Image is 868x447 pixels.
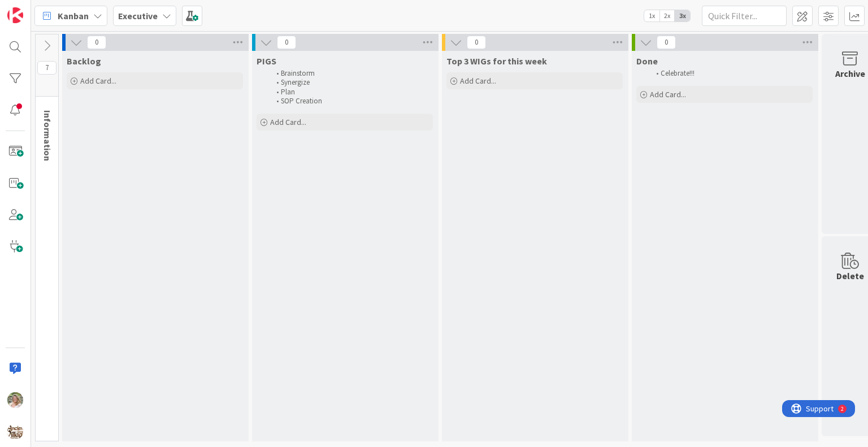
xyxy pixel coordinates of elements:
span: 0 [467,36,486,49]
li: Plan [270,88,400,97]
span: 0 [657,36,676,49]
span: 3x [675,10,690,21]
input: Quick Filter... [702,6,787,26]
img: Visit kanbanzone.com [7,7,23,23]
img: MB [7,392,23,408]
li: Brainstorm [270,69,400,78]
span: Backlog [67,55,101,67]
span: Support [24,2,51,15]
span: 2x [659,10,675,21]
div: Archive [835,67,865,80]
span: 0 [87,36,106,49]
div: 2 [59,5,62,14]
li: Synergize [270,78,400,87]
span: Done [636,55,658,67]
span: 0 [277,36,296,49]
div: Delete [836,269,864,283]
span: Add Card... [270,117,306,127]
span: Add Card... [460,76,496,86]
li: SOP Creation [270,97,400,106]
span: 7 [37,61,57,75]
span: PIGS [257,55,276,67]
span: Information [42,110,53,161]
span: 1x [644,10,659,21]
img: avatar [7,424,23,440]
span: Add Card... [80,76,116,86]
span: Add Card... [650,89,686,99]
span: Top 3 WIGs for this week [446,55,547,67]
b: Executive [118,10,158,21]
span: Kanban [58,9,89,23]
li: Celebrate!!! [650,69,779,78]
